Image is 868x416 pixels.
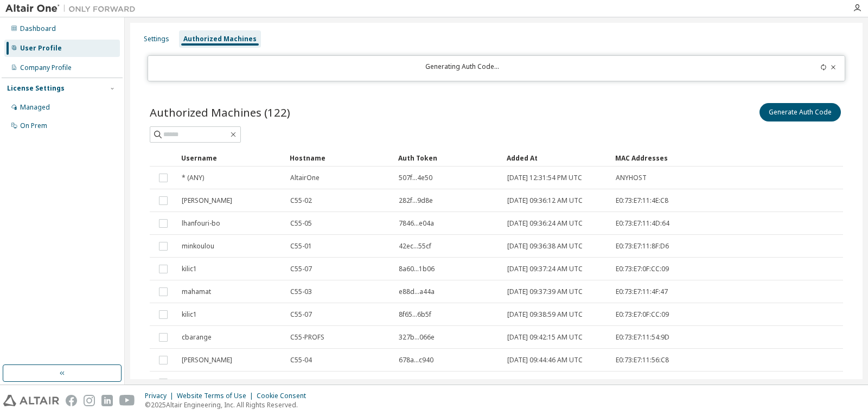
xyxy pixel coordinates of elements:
[759,103,841,121] button: Generate Auth Code
[399,242,431,251] span: 42ec...55cf
[507,265,583,273] span: [DATE] 09:37:24 AM UTC
[177,392,257,400] div: Website Terms of Use
[398,149,498,167] div: Auth Token
[182,287,211,296] span: mahamat
[399,333,435,342] span: 327b...066e
[616,265,669,273] span: E0:73:E7:0F:CC:09
[182,196,232,205] span: [PERSON_NAME]
[399,356,433,364] span: 678a...c940
[182,310,197,319] span: kilic1
[399,174,432,182] span: 507f...4e50
[507,287,583,296] span: [DATE] 09:37:39 AM UTC
[399,219,434,228] span: 7846...e04a
[119,395,135,406] img: youtube.svg
[507,219,583,228] span: [DATE] 09:36:24 AM UTC
[144,35,169,43] div: Settings
[290,242,312,251] span: C55-01
[616,310,669,319] span: E0:73:E7:0F:CC:09
[20,24,56,33] div: Dashboard
[145,400,312,409] p: © 2025 Altair Engineering, Inc. All Rights Reserved.
[616,356,669,364] span: E0:73:E7:11:56:C8
[507,196,583,205] span: [DATE] 09:36:12 AM UTC
[290,196,312,205] span: C55-02
[616,242,669,251] span: E0:73:E7:11:8F:D6
[182,379,232,387] span: [PERSON_NAME]
[155,62,770,74] div: Generating Auth Code...
[183,35,257,43] div: Authorized Machines
[145,392,177,400] div: Privacy
[616,174,647,182] span: ANYHOST
[616,287,668,296] span: E0:73:E7:11:4F:47
[290,379,312,387] span: C55-02
[20,44,62,53] div: User Profile
[507,379,582,387] span: [DATE] 03:17:20 PM UTC
[20,103,50,112] div: Managed
[507,356,583,364] span: [DATE] 09:44:46 AM UTC
[3,395,59,406] img: altair_logo.svg
[399,379,433,387] span: 9684...3c07
[257,392,312,400] div: Cookie Consent
[182,242,214,251] span: minkoulou
[615,149,732,167] div: MAC Addresses
[290,356,312,364] span: C55-04
[182,219,220,228] span: lhanfouri-bo
[507,174,582,182] span: [DATE] 12:31:54 PM UTC
[66,395,77,406] img: facebook.svg
[616,333,669,342] span: E0:73:E7:11:54:9D
[399,287,435,296] span: e88d...a44a
[290,265,312,273] span: C55-07
[399,310,431,319] span: 8f65...6b5f
[290,149,390,167] div: Hostname
[101,395,113,406] img: linkedin.svg
[290,219,312,228] span: C55-05
[290,174,320,182] span: AltairOne
[507,242,583,251] span: [DATE] 09:36:38 AM UTC
[182,333,212,342] span: cbarange
[182,174,204,182] span: * (ANY)
[616,219,669,228] span: E0:73:E7:11:4D:64
[7,84,65,93] div: License Settings
[507,333,583,342] span: [DATE] 09:42:15 AM UTC
[20,63,72,72] div: Company Profile
[507,310,583,319] span: [DATE] 09:38:59 AM UTC
[399,265,435,273] span: 8a60...1b06
[150,105,290,120] span: Authorized Machines (122)
[181,149,281,167] div: Username
[290,333,324,342] span: C55-PROFS
[290,287,312,296] span: C55-03
[5,3,141,14] img: Altair One
[182,356,232,364] span: [PERSON_NAME]
[399,196,433,205] span: 282f...9d8e
[20,121,47,130] div: On Prem
[84,395,95,406] img: instagram.svg
[182,265,197,273] span: kilic1
[507,149,607,167] div: Added At
[616,379,668,387] span: E0:73:E7:11:4E:C8
[616,196,668,205] span: E0:73:E7:11:4E:C8
[290,310,312,319] span: C55-07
